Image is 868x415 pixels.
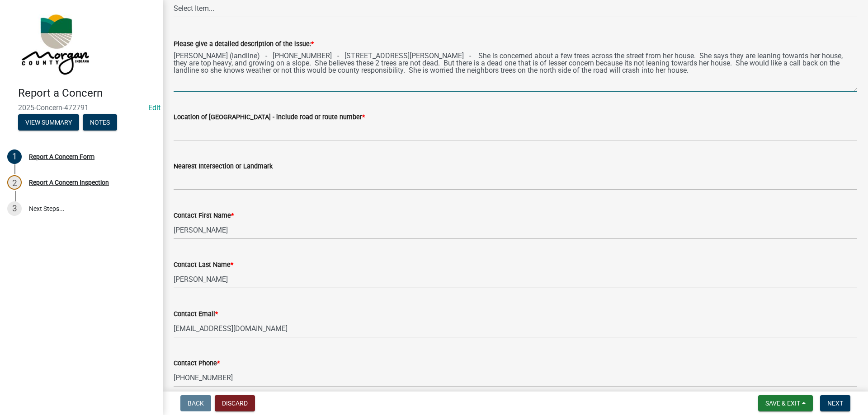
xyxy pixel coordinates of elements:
[148,103,160,112] a: Edit
[18,103,145,112] span: 2025-Concern-472791
[7,201,22,216] div: 3
[758,395,813,411] button: Save & Exit
[7,175,22,190] div: 2
[83,119,117,126] wm-modal-confirm: Notes
[29,154,94,160] div: Report A Concern Form
[765,400,800,407] span: Save & Exit
[215,395,255,411] button: Discard
[29,179,109,186] div: Report A Concern Inspection
[18,9,91,77] img: Morgan County, Indiana
[174,262,233,268] label: Contact Last Name
[18,87,156,100] h4: Report a Concern
[174,360,220,367] label: Contact Phone
[174,163,273,170] label: Nearest Intersection or Landmark
[174,114,365,121] label: Location of [GEOGRAPHIC_DATA] - include road or route number
[18,119,79,126] wm-modal-confirm: Summary
[174,41,314,47] label: Please give a detailed description of the issue:
[148,103,160,112] wm-modal-confirm: Edit Application Number
[174,311,218,317] label: Contact Email
[18,114,79,131] button: View Summary
[180,395,211,411] button: Back
[820,395,850,411] button: Next
[7,149,22,164] div: 1
[83,114,117,131] button: Notes
[827,400,843,407] span: Next
[174,213,234,219] label: Contact First Name
[188,400,204,407] span: Back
